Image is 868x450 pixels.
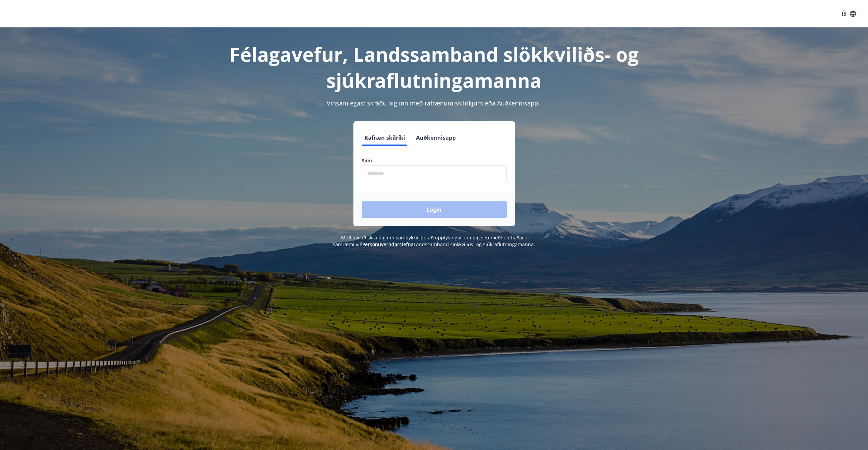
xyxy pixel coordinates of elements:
button: Auðkennisapp [413,129,458,146]
span: Vinsamlegast skráðu þig inn með rafrænum skilríkjum eða Auðkennisappi. [327,99,542,107]
h1: Félagavefur, Landssamband slökkviliðs- og sjúkraflutningamanna [196,41,672,93]
span: Með því að skrá þig inn samþykkir þú að upplýsingar um þig séu meðhöndlaðar í samræmi við Landssa... [333,234,535,248]
button: ÍS [838,8,860,20]
button: Rafræn skilríki [362,129,408,146]
a: Persónuverndarstefna [362,241,414,248]
label: Sími [362,157,507,164]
